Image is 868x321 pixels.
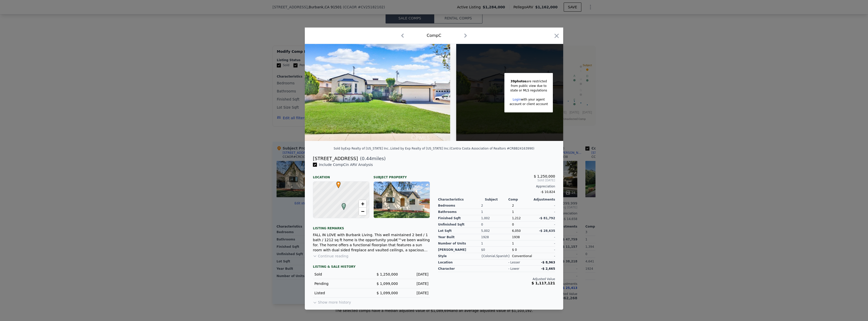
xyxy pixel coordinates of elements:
div: Finished Sqft [438,215,481,221]
span: Include Comp C in ARV Analysis [317,163,375,167]
div: 2 [481,203,512,209]
div: 1 [481,240,512,247]
span: 6,050 [512,229,521,233]
div: Adjusted Value [438,277,555,281]
div: Lot Sqft [438,228,481,234]
div: [DATE] [402,290,428,295]
div: - lesser [508,260,520,264]
div: - lower [508,267,519,271]
div: are restricted [509,79,548,84]
div: $0 [481,247,512,253]
span: Sold [DATE] [438,178,555,182]
div: Listing remarks [313,222,430,230]
div: - [534,209,555,215]
div: Location [313,171,369,179]
div: 1 [512,240,533,247]
img: Property Img [305,44,450,141]
div: 5,002 [481,228,512,234]
span: -$ 10,824 [540,190,555,194]
div: 1 [512,209,533,215]
div: - [534,240,555,247]
span: $ 1,250,000 [534,174,555,178]
span: • [335,180,342,187]
div: [DATE] [402,281,428,286]
button: Continue reading [313,254,348,259]
div: - [534,203,555,209]
span: ( miles) [358,155,386,162]
a: Login [513,98,521,101]
div: state or MLS regulations [509,88,548,93]
div: 1,002 [481,215,512,221]
div: Comp C [427,33,441,39]
span: 1,212 [512,216,521,220]
div: LISTING & SALE HISTORY [313,265,430,270]
div: {Colonial,Spanish} [481,253,512,259]
div: Unfinished Sqft [438,221,481,228]
div: 0 [481,221,512,228]
div: [PERSON_NAME] [438,247,481,253]
div: 1928 [481,234,512,240]
div: Characteristics [438,197,485,202]
div: Bathrooms [438,209,481,215]
div: account or client account [509,102,548,106]
span: -$ 2,665 [541,267,555,270]
div: Subject Property [373,171,430,179]
div: location [438,259,485,266]
div: - [534,247,555,253]
div: [STREET_ADDRESS] [313,155,358,162]
div: Adjustments [532,197,555,202]
div: Sold [314,272,367,277]
div: Conventional [512,253,533,259]
div: C [340,203,343,206]
div: - [534,253,555,259]
div: from public view due to [509,84,548,88]
span: $ 0 [512,248,517,252]
button: Show more history [313,298,351,305]
span: + [361,201,364,207]
div: Comp [508,197,532,202]
div: Appreciation [438,184,555,188]
div: Style [438,253,481,259]
span: with your agent [521,98,545,101]
span: $ 1,117,121 [532,281,555,285]
div: 1938 [512,234,533,240]
div: 1 [481,209,512,215]
span: -$ 81,792 [539,216,555,220]
span: − [361,208,364,214]
span: 0 [512,223,514,226]
div: Listed by Exp Realty of [US_STATE] Inc. (Contra Costa Association of Realtors #CRBB24163990) [390,147,534,150]
span: $ 1,099,000 [376,291,398,295]
div: [DATE] [402,272,428,277]
span: 2 [512,204,514,207]
div: Pending [314,281,367,286]
div: Sold by Exp Realty of [US_STATE] Inc. . [334,147,390,150]
div: Bedrooms [438,203,481,209]
span: $ 1,099,000 [376,282,398,286]
span: 0.44 [362,156,372,161]
a: Zoom in [359,200,366,208]
span: C [340,203,347,208]
div: Year Built [438,234,481,240]
span: $ 1,250,000 [376,272,398,276]
div: Subject [485,197,508,202]
span: -$ 8,963 [541,261,555,264]
div: character [438,266,485,272]
div: Listed [314,290,367,295]
div: Number of Units [438,240,481,247]
div: FALL IN LOVE with Burbank Living. This well maintained 2 bed / 1 bath / 1212 sq ft home is the op... [313,232,430,253]
span: 39 photos [510,80,526,83]
div: - [534,221,555,228]
a: Zoom out [359,208,366,215]
div: - [534,234,555,240]
div: • [335,181,338,184]
span: -$ 28,635 [539,229,555,233]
